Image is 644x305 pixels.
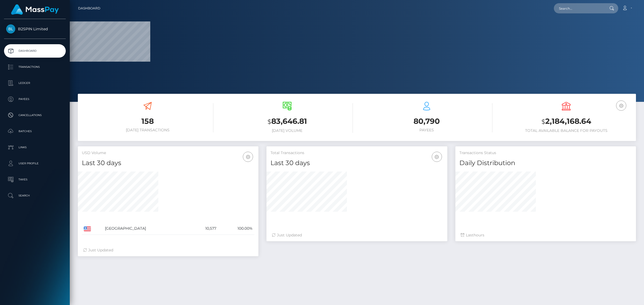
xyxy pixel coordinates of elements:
img: US.png [84,226,91,231]
td: 100.00% [218,222,254,235]
p: Cancellations [6,111,64,119]
a: Payees [4,92,66,106]
h3: 2,184,168.64 [500,116,632,127]
a: Cancellations [4,109,66,122]
p: Links [6,143,64,151]
a: Search [4,189,66,202]
h3: 83,646.81 [221,116,353,127]
p: Taxes [6,176,64,184]
h6: Payees [361,128,492,132]
h3: 80,790 [361,116,492,127]
a: Ledger [4,76,66,90]
h6: Total Available Balance for Payouts [500,128,632,133]
h4: Last 30 days [82,158,254,168]
a: User Profile [4,157,66,170]
small: $ [541,118,545,125]
small: $ [268,118,271,125]
div: Just Updated [83,247,253,253]
a: Dashboard [78,3,100,14]
div: Just Updated [272,232,442,238]
td: [GEOGRAPHIC_DATA] [103,222,190,235]
input: Search... [554,3,604,13]
div: Last hours [461,232,631,238]
p: Dashboard [6,47,64,55]
h6: [DATE] Volume [221,128,353,133]
td: 10,577 [190,222,218,235]
h4: Daily Distribution [459,158,632,168]
a: Taxes [4,173,66,186]
h5: Total Transactions [270,150,443,156]
p: Payees [6,95,64,103]
p: Ledger [6,79,64,87]
h5: USD Volume [82,150,254,156]
h5: Transactions Status [459,150,632,156]
a: Transactions [4,60,66,74]
p: Search [6,192,64,200]
span: B2SPIN Limited [4,27,66,31]
a: Links [4,141,66,154]
p: Batches [6,127,64,135]
img: MassPay Logo [11,4,59,15]
h6: [DATE] Transactions [82,128,213,132]
p: User Profile [6,159,64,168]
img: B2SPIN Limited [6,24,15,34]
h3: 158 [82,116,213,127]
a: Dashboard [4,44,66,58]
p: Transactions [6,63,64,71]
h4: Last 30 days [270,158,443,168]
a: Batches [4,125,66,138]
